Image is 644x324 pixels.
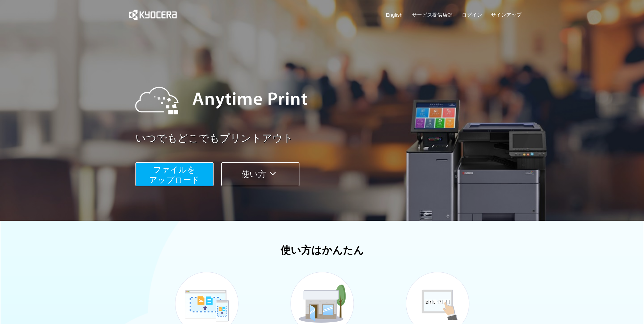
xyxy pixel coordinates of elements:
a: English [386,11,403,18]
a: ログイン [462,11,482,18]
a: いつでもどこでもプリントアウト [135,131,526,146]
a: サービス提供店舗 [412,11,453,18]
a: サインアップ [491,11,521,18]
span: ファイルを ​​アップロード [149,165,200,184]
button: 使い方 [221,162,299,186]
button: ファイルを​​アップロード [135,162,214,186]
